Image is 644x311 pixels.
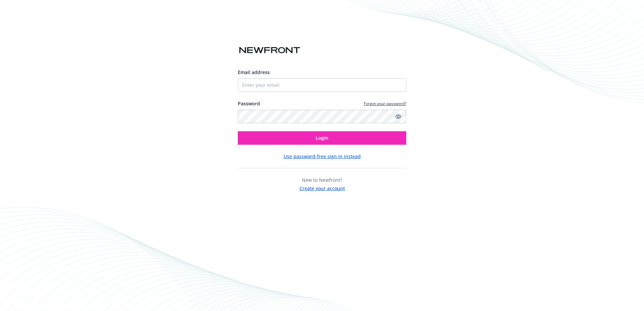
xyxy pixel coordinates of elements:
[238,78,406,92] input: Enter your email
[238,44,301,56] img: Newfront logo
[316,135,328,141] span: Login
[302,177,342,183] span: New to Newfront?
[284,153,361,160] button: Use password-free sign in instead
[238,69,270,75] span: Email address
[238,131,406,145] button: Login
[299,183,345,192] button: Create your account
[238,100,260,107] label: Password
[364,101,406,106] a: Forgot your password?
[394,112,402,120] a: Show password
[238,110,406,123] input: Enter your password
